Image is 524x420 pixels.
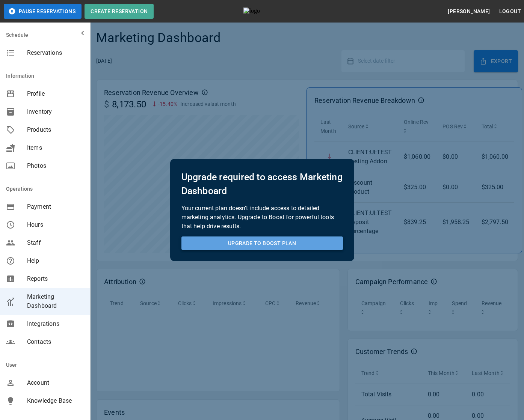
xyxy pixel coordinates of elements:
span: Knowledge Base [27,396,84,405]
span: Inventory [27,107,84,116]
span: Staff [27,238,84,247]
button: Logout [496,5,524,18]
p: Your current plan doesn't include access to detailed marketing analytics. Upgrade to Boost for po... [181,204,343,231]
button: [PERSON_NAME] [445,5,493,18]
span: Integrations [27,319,84,328]
p: Upgrade required to access Marketing Dashboard [181,170,343,198]
span: Items [27,143,84,152]
span: Photos [27,161,84,170]
span: Marketing Dashboard [27,292,84,310]
span: Reservations [27,48,84,57]
button: UPGRADE TO BOOST PLAN [181,236,343,250]
button: Pause Reservations [4,4,82,19]
img: logo [243,8,285,15]
button: Create Reservation [85,4,154,19]
span: Help [27,256,84,265]
span: Contacts [27,337,84,346]
span: Profile [27,89,84,98]
span: Hours [27,220,84,229]
span: Products [27,125,84,134]
span: Account [27,378,84,387]
span: Payment [27,202,84,211]
span: Reports [27,274,84,283]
